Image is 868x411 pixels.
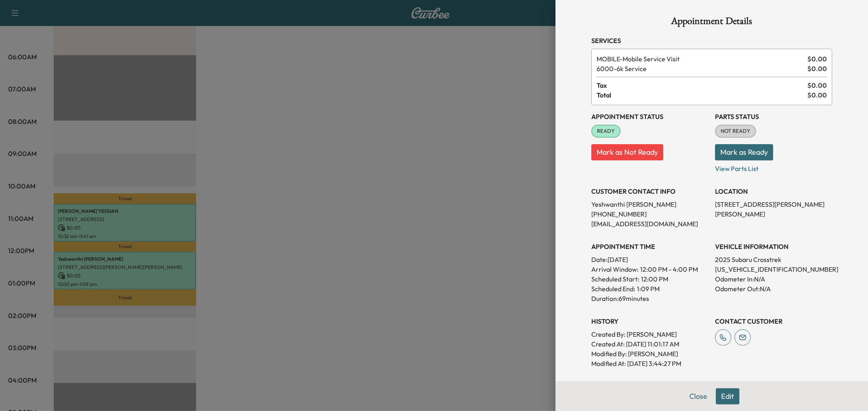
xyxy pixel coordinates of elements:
p: [PHONE_NUMBER] [591,209,708,219]
h3: Appointment Status [591,112,708,121]
p: [US_VEHICLE_IDENTIFICATION_NUMBER] [715,264,832,274]
button: Mark as Ready [715,144,773,160]
span: 12:00 PM - 4:00 PM [640,264,698,274]
p: Scheduled Start: [591,274,639,284]
span: $ 0.00 [807,64,827,74]
span: NOT READY [716,127,755,135]
button: Mark as Not Ready [591,144,663,160]
span: Mobile Service Visit [597,54,804,64]
p: Created At : [DATE] 11:01:17 AM [591,339,708,349]
p: Created By : [PERSON_NAME] [591,329,708,339]
h3: CONTACT CUSTOMER [715,316,832,326]
p: Scheduled End: [591,284,635,294]
h3: History [591,316,708,326]
button: Close [684,388,713,405]
h3: CUSTOMER CONTACT INFO [591,186,708,196]
span: Tax [597,80,807,90]
span: READY [592,127,620,135]
p: Modified By : [PERSON_NAME] [591,349,708,359]
h1: Appointment Details [591,16,832,29]
span: 6k Service [597,64,804,74]
p: [STREET_ADDRESS][PERSON_NAME][PERSON_NAME] [715,199,832,219]
p: 2025 Subaru Crosstrek [715,255,832,264]
h3: VEHICLE INFORMATION [715,242,832,251]
h3: Parts Status [715,112,832,121]
span: $ 0.00 [807,90,827,100]
span: $ 0.00 [807,54,827,64]
p: Duration: 69 minutes [591,294,708,303]
h3: Services [591,36,832,45]
p: Yeshwanthi [PERSON_NAME] [591,199,708,209]
button: Edit [716,388,739,405]
p: View Parts List [715,160,832,173]
span: $ 0.00 [807,80,827,90]
p: [EMAIL_ADDRESS][DOMAIN_NAME] [591,219,708,229]
span: Total [597,90,807,100]
p: Date: [DATE] [591,255,708,264]
p: Odometer In: N/A [715,274,832,284]
p: 12:00 PM [641,274,668,284]
p: Arrival Window: [591,264,708,274]
p: Modified At : [DATE] 3:44:27 PM [591,359,708,368]
h3: LOCATION [715,186,832,196]
h3: APPOINTMENT TIME [591,242,708,251]
p: 1:09 PM [637,284,660,294]
p: Odometer Out: N/A [715,284,832,294]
